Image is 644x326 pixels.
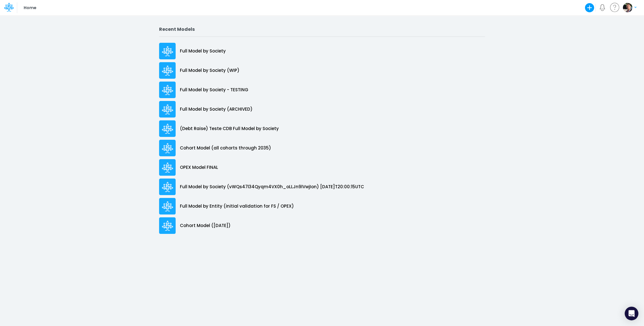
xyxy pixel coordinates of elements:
a: Cohort Model ([DATE]) [159,216,485,235]
a: (Debt Raise) Teste CDB Full Model by Society [159,119,485,138]
h2: Recent Models [159,27,485,32]
p: Full Model by Society [180,48,226,54]
p: Cohort Model (all cohorts through 2035) [180,145,271,151]
a: Full Model by Society - TESTING [159,80,485,100]
p: (Debt Raise) Teste CDB Full Model by Society [180,125,279,132]
p: Full Model by Society (WIP) [180,67,239,74]
p: Home [24,5,36,11]
a: Full Model by Society (vWQs47l34Qyqm4VX0h_oLLJn9lVwjIon) [DATE]T20:00:15UTC [159,177,485,197]
p: OPEX Model FINAL [180,164,218,171]
a: Full Model by Society (ARCHIVED) [159,100,485,119]
div: Open Intercom Messenger [625,307,638,320]
a: Full Model by Society [159,41,485,61]
p: Full Model by Society (vWQs47l34Qyqm4VX0h_oLLJn9lVwjIon) [DATE]T20:00:15UTC [180,184,364,190]
a: Notifications [599,4,606,11]
p: Cohort Model ([DATE]) [180,222,231,229]
p: Full Model by Society - TESTING [180,87,248,93]
a: OPEX Model FINAL [159,158,485,177]
a: Full Model by Entity (initial validation for FS / OPEX) [159,197,485,216]
a: Cohort Model (all cohorts through 2035) [159,138,485,158]
p: Full Model by Entity (initial validation for FS / OPEX) [180,203,294,210]
p: Full Model by Society (ARCHIVED) [180,106,253,113]
a: Full Model by Society (WIP) [159,61,485,80]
